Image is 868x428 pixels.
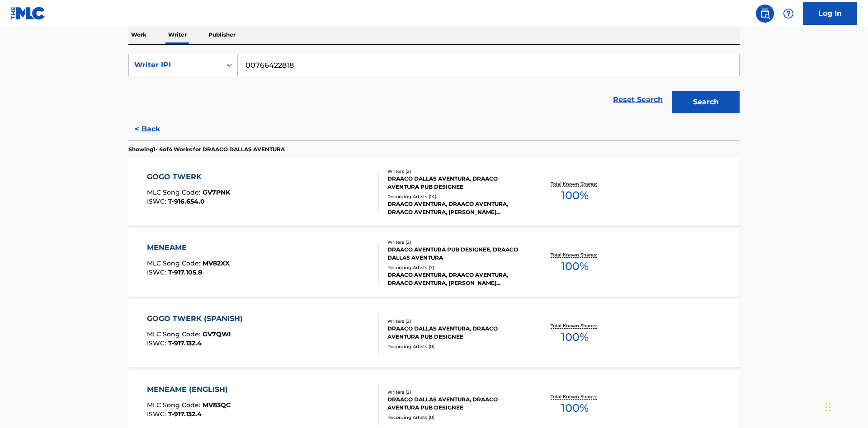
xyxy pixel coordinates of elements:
span: GV7QWI [203,330,231,338]
p: Showing 1 - 4 of 4 Works for DRAACO DALLAS AVENTURA [128,145,285,154]
span: T-916.654.0 [168,197,205,205]
div: DRAACO AVENTURA PUB DESIGNEE, DRAACO DALLAS AVENTURA [387,246,524,262]
p: Writer [165,25,189,44]
a: Reset Search [609,90,667,110]
span: MV83QC [203,401,231,409]
span: T-917.132.4 [168,410,202,418]
div: GOGO TWERK [147,172,230,182]
img: search [759,8,770,19]
div: Writers ( 2 ) [387,239,524,246]
div: Recording Artists ( 7 ) [387,264,524,271]
span: ISWC : [147,339,168,347]
p: Total Known Shares: [551,251,599,258]
p: Work [128,25,149,44]
p: Total Known Shares: [551,393,599,400]
span: 100 % [561,400,589,416]
span: 100 % [561,258,589,274]
div: Recording Artists ( 0 ) [387,414,524,421]
span: MV82XX [203,259,230,267]
a: GOGO TWERK (SPANISH)MLC Song Code:GV7QWIISWC:T-917.132.4Writers (2)DRAACO DALLAS AVENTURA, DRAACO... [128,300,740,368]
div: Drag [826,394,831,421]
button: Search [672,91,740,113]
div: MENEAME (ENGLISH) [147,384,232,395]
div: Help [779,5,797,23]
div: DRAACO DALLAS AVENTURA, DRAACO AVENTURA PUB DESIGNEE [387,175,524,191]
span: MLC Song Code : [147,188,203,196]
span: MLC Song Code : [147,259,203,267]
iframe: Chat Widget [823,385,868,428]
div: Recording Artists ( 14 ) [387,193,524,200]
span: MLC Song Code : [147,330,203,338]
span: ISWC : [147,410,168,418]
div: DRAACO AVENTURA, DRAACO AVENTURA, DRAACO AVENTURA, [PERSON_NAME] AVENTURA, DRAACO AVENTURA [387,200,524,216]
div: Writers ( 2 ) [387,389,524,395]
div: DRAACO DALLAS AVENTURA, DRAACO AVENTURA PUB DESIGNEE [387,325,524,341]
a: Log In [803,2,857,25]
span: MLC Song Code : [147,401,203,409]
a: MENEAMEMLC Song Code:MV82XXISWC:T-917.105.8Writers (2)DRAACO AVENTURA PUB DESIGNEE, DRAACO DALLAS... [128,229,740,297]
a: GOGO TWERKMLC Song Code:GV7PNKISWC:T-916.654.0Writers (2)DRAACO DALLAS AVENTURA, DRAACO AVENTURA ... [128,158,740,226]
span: T-917.132.4 [168,339,202,347]
span: ISWC : [147,197,168,205]
span: ISWC : [147,268,168,276]
a: Public Search [756,5,774,23]
p: Total Known Shares: [551,322,599,329]
div: DRAACO DALLAS AVENTURA, DRAACO AVENTURA PUB DESIGNEE [387,395,524,412]
div: DRAACO AVENTURA, DRAACO AVENTURA, DRAACO AVENTURA, [PERSON_NAME] AVENTURA, DRAACO AVENTURA [387,271,524,287]
div: Recording Artists ( 0 ) [387,343,524,350]
div: Writers ( 2 ) [387,318,524,325]
form: Search Form [128,54,740,118]
img: MLC Logo [11,7,46,20]
p: Publisher [206,25,238,44]
p: Total Known Shares: [551,181,599,187]
img: help [783,8,794,19]
span: 100 % [561,329,589,345]
div: MENEAME [147,242,230,253]
span: GV7PNK [203,188,230,196]
div: Writers ( 2 ) [387,168,524,175]
span: T-917.105.8 [168,268,202,276]
div: GOGO TWERK (SPANISH) [147,313,247,324]
button: < Back [128,118,183,140]
div: Writer IPI [134,60,216,70]
span: 100 % [561,187,589,204]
